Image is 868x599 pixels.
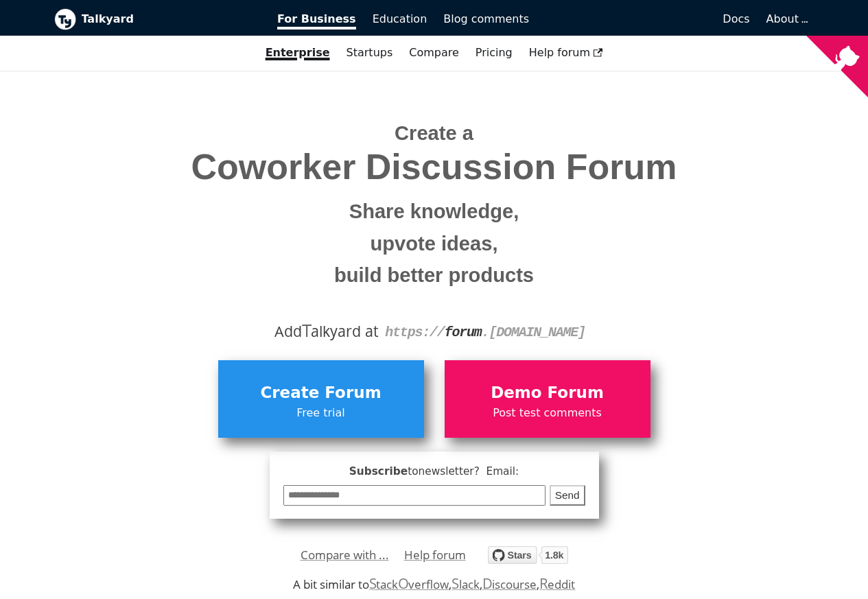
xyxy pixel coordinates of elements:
a: About [766,12,806,25]
span: Help forum [529,46,603,59]
span: Demo Forum [451,380,644,406]
a: Demo ForumPost test comments [445,360,650,437]
small: build better products [64,259,804,292]
span: For Business [277,12,356,30]
span: to newsletter ? Email: [408,465,519,478]
a: Star debiki/talkyard on GitHub [488,548,568,568]
a: StackOverflow [369,576,449,592]
div: Add alkyard at [64,320,804,343]
small: Share knowledge, [64,196,804,228]
a: For Business [269,8,364,31]
b: Talkyard [82,10,259,28]
a: Pricing [467,41,521,64]
small: upvote ideas, [64,228,804,260]
img: Talkyard logo [54,8,76,30]
a: Blog comments [435,8,537,31]
span: Coworker Discussion Forum [64,148,804,187]
span: R [539,574,548,593]
a: Compare [409,46,459,59]
a: Discourse [482,576,537,592]
a: Reddit [539,576,575,592]
span: Blog comments [443,12,529,25]
span: Education [373,12,427,25]
span: O [398,574,409,593]
a: Help forum [404,545,466,565]
a: Help forum [521,41,611,64]
a: Compare with ... [301,545,389,565]
span: Post test comments [451,404,644,422]
span: S [451,574,459,593]
span: T [302,318,312,342]
a: Talkyard logoTalkyard [54,8,259,30]
button: Send [550,485,585,506]
a: Startups [338,41,401,64]
span: Docs [723,12,749,25]
span: Create a [395,122,473,144]
span: S [369,574,377,593]
span: D [482,574,493,593]
code: https:// . [DOMAIN_NAME] [385,325,585,340]
a: Create ForumFree trial [218,360,424,437]
span: Free trial [225,404,417,422]
span: Subscribe [283,463,585,480]
span: Create Forum [225,380,417,406]
a: Education [364,8,436,31]
a: Enterprise [257,41,338,64]
a: Slack [451,576,479,592]
strong: forum [445,325,482,340]
a: Docs [537,8,758,31]
img: talkyard.svg [488,546,568,564]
